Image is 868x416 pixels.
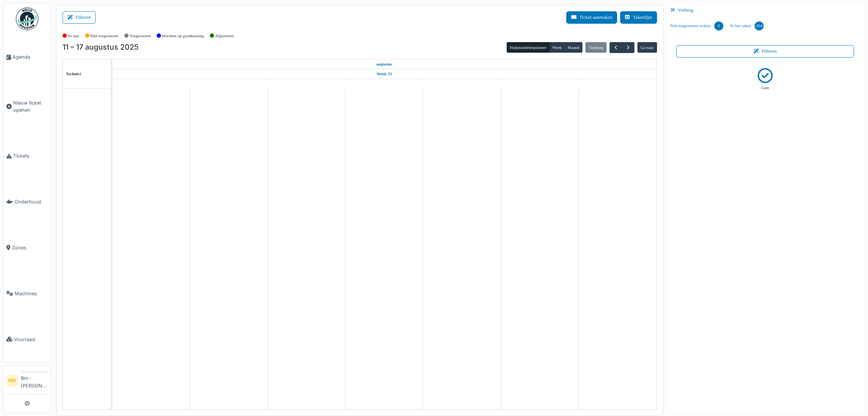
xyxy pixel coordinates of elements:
div: 0 [714,21,723,30]
a: Machines [3,270,51,316]
span: Onderhoud [15,198,48,205]
a: Nieuw ticket openen [3,80,51,133]
label: Te laat [68,33,79,39]
a: 15 augustus 2025 [455,79,468,88]
a: 11 augustus 2025 [144,79,158,88]
label: Wachten op goedkeuring [162,33,204,39]
p: Geen [761,85,769,91]
button: Filteren [63,11,96,24]
a: Onderhoud [3,179,51,225]
button: Ticket aanmaken [566,11,617,24]
button: Vandaag [585,42,606,53]
a: 14 augustus 2025 [377,79,391,88]
div: Technicusmanager [21,369,48,375]
span: Machines [15,290,48,297]
button: Volgende [622,42,634,53]
button: Maand [564,42,582,53]
span: Tickets [13,152,48,159]
span: Nieuw ticket openen [13,99,48,114]
label: Toegewezen [130,33,151,39]
div: 364 [755,21,764,30]
span: Zones [12,244,48,251]
h2: 11 – 17 augustus 2025 [63,43,139,52]
button: Hulpmiddelenplanner [507,42,550,53]
a: BM TechnicusmanagerBm - [PERSON_NAME] [6,369,48,394]
a: Niet-toegewezen tickets [667,16,727,36]
span: Voorraad [14,336,48,343]
a: Te late taken [726,16,767,36]
button: Filteren [676,45,854,58]
li: BM [6,375,18,386]
span: Technici [66,71,81,76]
a: 13 augustus 2025 [300,79,314,88]
a: Agenda [3,34,51,80]
button: Ga naar [637,42,657,53]
a: Week 33 [374,69,394,79]
a: Tickets [3,133,51,179]
img: Badge_color-CXgf-gQk.svg [16,8,38,30]
a: 12 augustus 2025 [223,79,235,88]
a: 16 augustus 2025 [533,79,546,88]
label: Niet toegewezen [90,33,118,39]
li: Bm - [PERSON_NAME] [21,369,48,392]
button: Vorige [610,42,622,53]
div: Verberg [667,5,863,16]
button: Takenlijst [620,11,657,24]
a: 11 augustus 2025 [374,59,394,69]
a: 17 augustus 2025 [611,79,624,88]
span: Agenda [12,53,48,61]
a: Zones [3,225,51,271]
a: Voorraad [3,316,51,362]
button: Week [549,42,565,53]
label: Afgesloten [215,33,234,39]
